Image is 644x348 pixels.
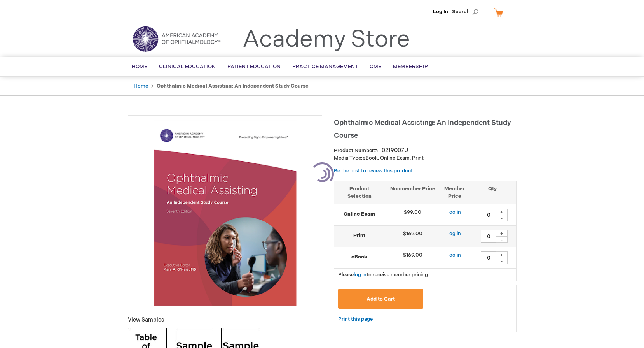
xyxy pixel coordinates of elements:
[132,63,147,70] span: Home
[132,120,318,306] img: Ophthalmic Medical Assisting: An Independent Study Course
[338,232,381,239] strong: Print
[338,211,381,218] strong: Online Exam
[338,289,424,309] button: Add to Cart
[496,258,508,264] div: -
[481,209,496,221] input: Qty
[334,148,379,154] strong: Product Number
[440,181,469,204] th: Member Price
[334,181,385,204] th: Product Selection
[448,252,461,258] a: log in
[227,63,281,70] span: Patient Education
[367,296,395,302] span: Add to Cart
[496,236,508,243] div: -
[338,272,428,278] span: Please to receive member pricing
[334,155,517,162] p: eBook, Online Exam, Print
[481,251,496,264] input: Qty
[385,204,440,226] td: $99.00
[128,316,322,324] p: View Samples
[448,230,461,237] a: log in
[354,272,367,278] a: log in
[382,147,408,155] div: 0219007U
[334,155,363,161] strong: Media Type:
[292,63,358,70] span: Practice Management
[496,251,508,258] div: +
[159,63,216,70] span: Clinical Education
[448,209,461,215] a: log in
[496,215,508,221] div: -
[393,63,428,70] span: Membership
[334,119,511,140] span: Ophthalmic Medical Assisting: An Independent Study Course
[385,247,440,269] td: $169.00
[370,63,381,70] span: CME
[469,181,516,204] th: Qty
[134,83,148,89] a: Home
[496,209,508,215] div: +
[385,181,440,204] th: Nonmember Price
[338,253,381,261] strong: eBook
[157,83,309,89] strong: Ophthalmic Medical Assisting: An Independent Study Course
[334,168,413,174] a: Be the first to review this product
[433,9,448,15] a: Log In
[496,230,508,237] div: +
[338,315,373,324] a: Print this page
[243,26,410,54] a: Academy Store
[452,4,482,19] span: Search
[481,230,496,243] input: Qty
[385,226,440,247] td: $169.00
